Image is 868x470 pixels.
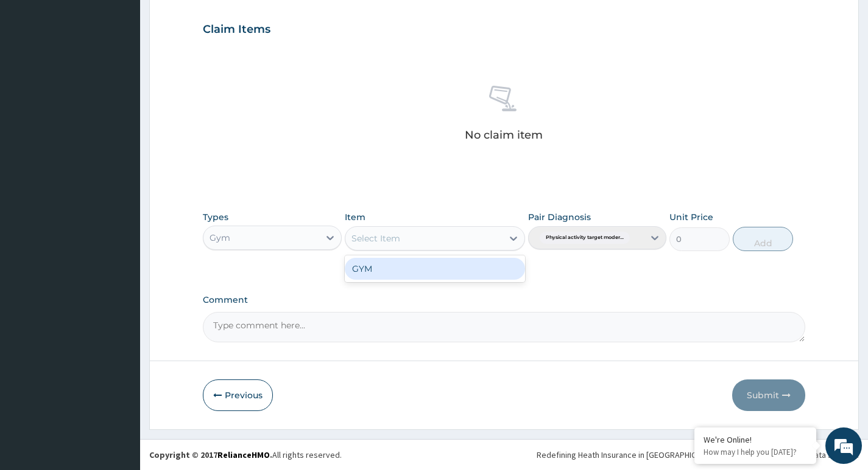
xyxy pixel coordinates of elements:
a: RelianceHMO [217,449,270,460]
div: Select Item [351,232,400,244]
div: Minimize live chat window [200,6,229,35]
div: Gym [210,232,230,244]
div: We're Online! [704,434,807,445]
strong: Copyright © 2017 . [149,449,272,460]
button: Add [733,227,793,251]
div: Chat with us now [63,68,205,84]
button: Previous [203,379,273,411]
label: Item [345,211,365,223]
label: Unit Price [669,211,713,223]
h3: Claim Items [203,23,270,36]
p: How may I help you today? [704,447,807,457]
span: We're online! [71,153,168,276]
footer: All rights reserved. [140,439,868,470]
label: Pair Diagnosis [528,211,591,223]
p: No claim item [465,129,543,141]
div: GYM [345,258,526,280]
textarea: Type your message and hit 'Enter' [6,332,232,375]
button: Submit [732,379,805,411]
label: Comment [203,295,805,305]
label: Types [203,212,228,223]
img: d_794563401_company_1708531726252_794563401 [23,61,49,91]
div: Redefining Heath Insurance in [GEOGRAPHIC_DATA] using Telemedicine and Data Science! [537,449,859,461]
